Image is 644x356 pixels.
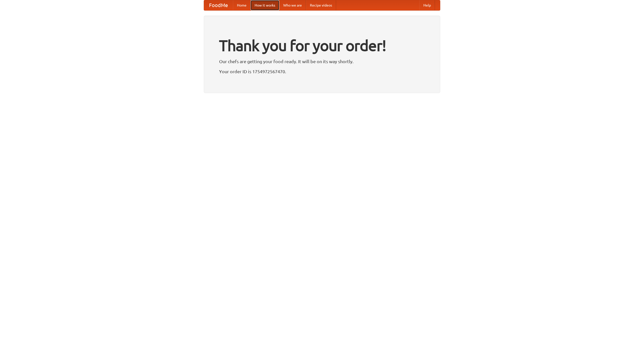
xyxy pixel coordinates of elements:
[279,0,306,10] a: Who we are
[204,0,233,10] a: FoodMe
[233,0,251,10] a: Home
[251,0,279,10] a: How it works
[306,0,336,10] a: Recipe videos
[219,33,425,58] h1: Thank you for your order!
[219,58,425,65] p: Our chefs are getting your food ready. It will be on its way shortly.
[219,68,425,75] p: Your order ID is 1754972567470.
[419,0,435,10] a: Help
